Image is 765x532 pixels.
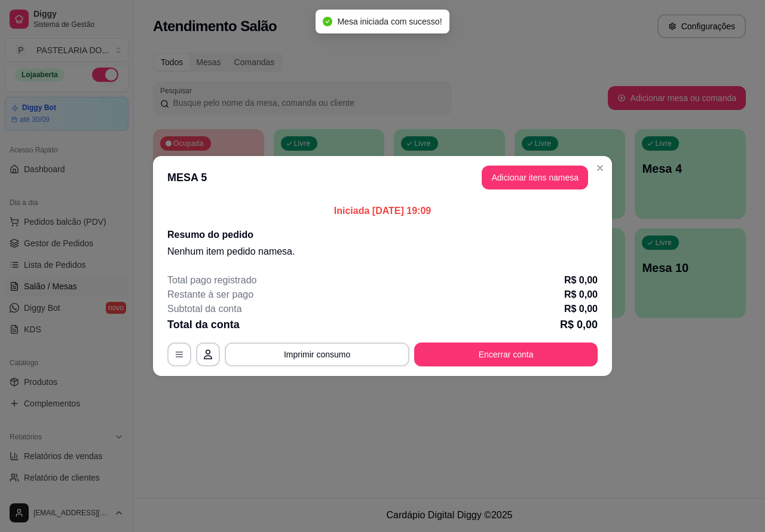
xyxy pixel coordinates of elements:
[153,156,612,199] header: MESA 5
[323,17,332,26] span: check-circle
[414,343,598,366] button: Encerrar conta
[167,302,242,316] p: Subtotal da conta
[167,228,598,242] h2: Resumo do pedido
[225,343,409,366] button: Imprimir consumo
[564,288,598,302] p: R$ 0,00
[167,204,598,218] p: Iniciada [DATE] 19:09
[564,273,598,288] p: R$ 0,00
[564,302,598,316] p: R$ 0,00
[590,158,610,178] button: Close
[167,273,256,288] p: Total pago registrado
[167,288,253,302] p: Restante à ser pago
[167,316,240,333] p: Total da conta
[337,17,442,26] span: Mesa iniciada com sucesso!
[560,316,598,333] p: R$ 0,00
[482,166,588,189] button: Adicionar itens namesa
[167,244,598,259] p: Nenhum item pedido na mesa .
